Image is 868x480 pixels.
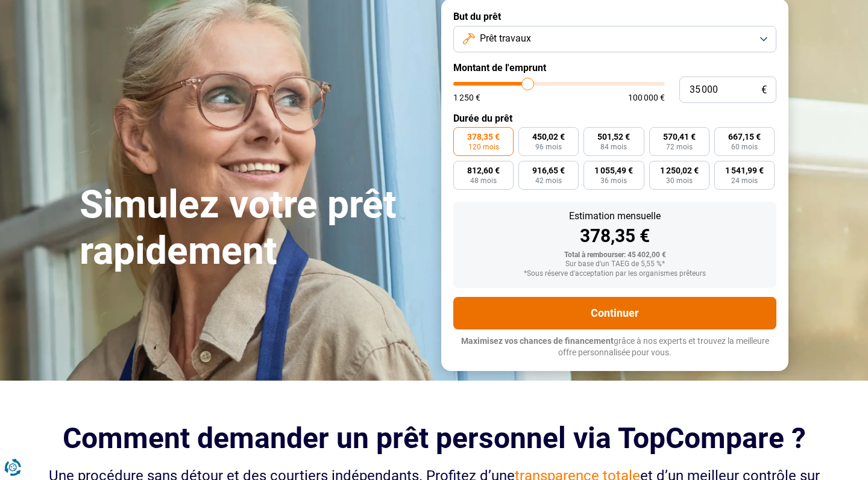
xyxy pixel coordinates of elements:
h2: Comment demander un prêt personnel via TopCompare ? [43,422,825,455]
span: 30 mois [666,177,693,184]
span: 1 250 € [453,93,480,102]
span: 1 055,49 € [594,166,633,175]
span: 1 250,02 € [660,166,699,175]
span: 36 mois [600,177,627,184]
span: 42 mois [535,177,562,184]
span: 812,60 € [467,166,500,175]
span: Prêt travaux [480,32,531,45]
span: 120 mois [468,143,499,151]
span: 1 541,99 € [725,166,764,175]
p: grâce à nos experts et trouvez la meilleure offre personnalisée pour vous. [453,335,776,359]
div: 378,35 € [463,227,767,245]
span: 916,65 € [532,166,565,175]
span: 570,41 € [663,132,696,141]
label: Durée du prêt [453,113,776,124]
span: 501,52 € [597,132,630,141]
span: 100 000 € [628,93,665,102]
button: Continuer [453,297,776,329]
span: 60 mois [731,143,758,151]
div: Estimation mensuelle [463,211,767,221]
span: 450,02 € [532,132,565,141]
span: 24 mois [731,177,758,184]
span: 48 mois [470,177,497,184]
label: But du prêt [453,11,776,22]
div: Total à rembourser: 45 402,00 € [463,251,767,260]
button: Prêt travaux [453,26,776,52]
span: 96 mois [535,143,562,151]
div: *Sous réserve d'acceptation par les organismes prêteurs [463,270,767,278]
span: 667,15 € [728,132,761,141]
span: 72 mois [666,143,693,151]
label: Montant de l'emprunt [453,62,776,73]
span: 84 mois [600,143,627,151]
div: Sur base d'un TAEG de 5,55 %* [463,260,767,269]
span: Maximisez vos chances de financement [461,336,614,346]
h1: Simulez votre prêt rapidement [80,182,427,275]
span: € [761,85,767,95]
span: 378,35 € [467,132,500,141]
